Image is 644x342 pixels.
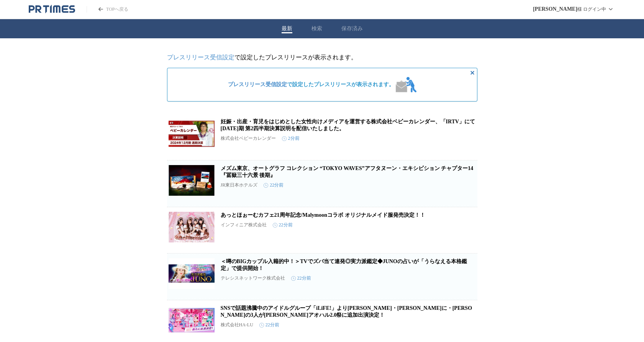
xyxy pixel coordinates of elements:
time: 22分前 [259,322,279,328]
span: [PERSON_NAME] [533,6,577,12]
a: PR TIMESのトップページはこちら [87,6,128,13]
a: メズム東京、オートグラフ コレクション “TOKYO WAVES”アフタヌーン・エキシビション チャプター14『冨嶽三十六景 後期』 [221,165,474,178]
p: インフィニア株式会社 [221,222,267,228]
img: 妊娠・出産・育児をはじめとした女性向けメディアを運営する株式会社ベビーカレンダー、「IRTV」にて2025年12月期 第2四半期決算説明を配信いたしました。 [169,118,215,149]
button: 最新 [282,25,292,32]
button: 検索 [311,25,322,32]
time: 22分前 [264,182,283,188]
img: ＜噂のBIGカップル入籍的中！＞TVでズバ当て連発◎実力派鑑定◆JUNOの占いが「うらなえる本格鑑定」で提供開始！ [169,258,215,289]
img: メズム東京、オートグラフ コレクション “TOKYO WAVES”アフタヌーン・エキシビション チャプター14『冨嶽三十六景 後期』 [169,165,215,196]
img: あっとほぉーむカフェ21周年記念/Malymoonコラボ オリジナルメイド服発売決定！！ [169,212,215,242]
a: あっとほぉーむカフェ21周年記念/Malymoonコラボ オリジナルメイド服発売決定！！ [221,212,425,218]
button: 保存済み [341,25,363,32]
p: JR東日本ホテルズ [221,182,258,188]
p: で設定したプレスリリースが表示されます。 [167,54,477,62]
button: 非表示にする [468,68,477,77]
img: SNSで話題沸騰中のアイドルグループ「iLiFE!」より小熊まむ・虹羽みに・純嶺みきの3人が渋谷アオハル2.0祭に追加出演決定！ [169,305,215,335]
time: 22分前 [273,222,293,228]
a: プレスリリース受信設定 [167,54,234,61]
p: 株式会社ベビーカレンダー [221,135,276,142]
span: で設定したプレスリリースが表示されます。 [228,81,394,88]
time: 2分前 [282,135,300,142]
time: 22分前 [291,275,311,281]
a: プレスリリース受信設定 [228,82,287,87]
a: PR TIMESのトップページはこちら [29,5,75,14]
a: 妊娠・出産・育児をはじめとした女性向けメディアを運営する株式会社ベビーカレンダー、「IRTV」にて[DATE]期 第2四半期決算説明を配信いたしました。 [221,119,475,131]
a: SNSで話題沸騰中のアイドルグループ「iLiFE!」より[PERSON_NAME]・[PERSON_NAME]に・[PERSON_NAME]の3人が[PERSON_NAME]アオハル2.0祭に追... [221,305,472,318]
p: 株式会社HA-LU [221,322,253,328]
a: ＜噂のBIGカップル入籍的中！＞TVでズバ当て連発◎実力派鑑定◆JUNOの占いが「うらなえる本格鑑定」で提供開始！ [221,259,467,271]
p: テレシスネットワーク株式会社 [221,275,285,281]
